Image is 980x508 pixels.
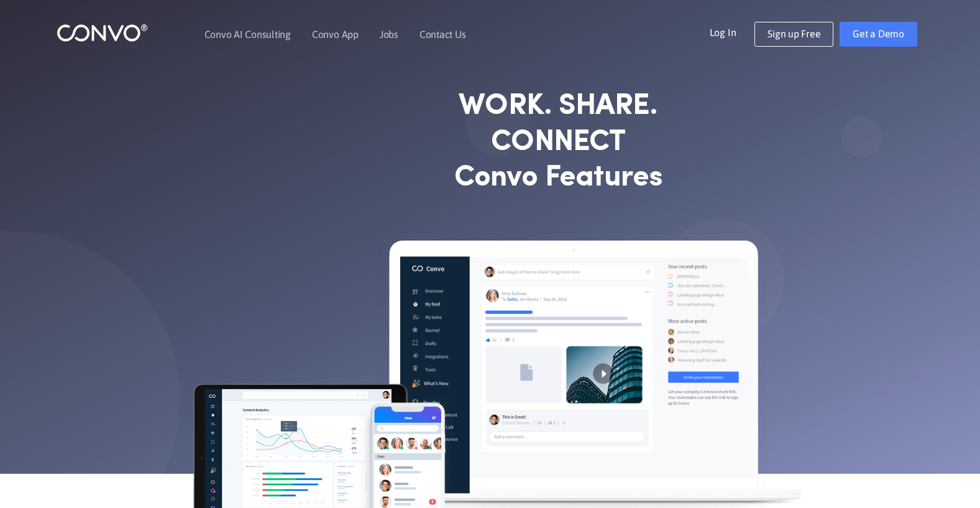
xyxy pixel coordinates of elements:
a: Log In [710,22,755,42]
img: logo_1.png [57,23,148,42]
a: Sign up Free [754,22,833,47]
a: Contact Us [419,29,466,39]
a: Get a Demo [840,22,917,47]
a: Convo App [312,29,359,39]
strong: WORK. SHARE. CONNECT Convo Features [400,89,717,197]
a: Convo AI Consulting [204,29,291,39]
a: Jobs [380,29,398,39]
img: shape_not_found [841,116,882,158]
